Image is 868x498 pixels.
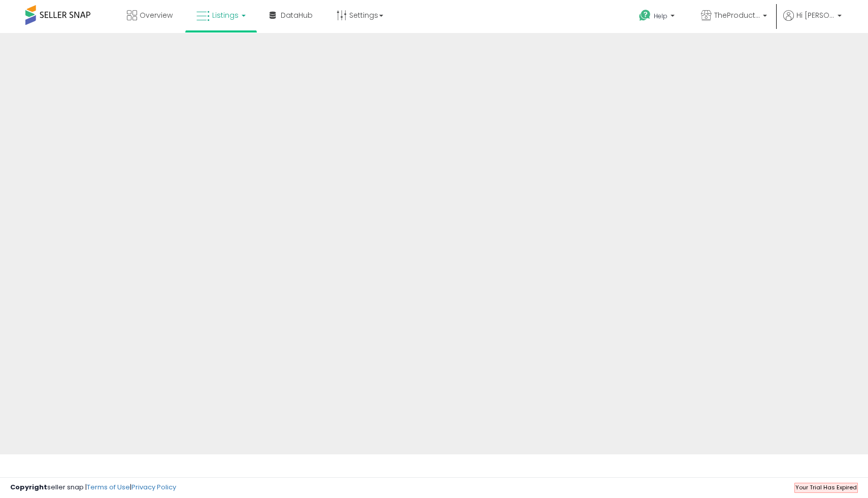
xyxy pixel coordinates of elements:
span: Hi [PERSON_NAME] [796,10,834,20]
span: Overview [140,10,173,20]
span: Help [654,12,667,20]
a: Hi [PERSON_NAME] [783,10,842,33]
i: Get Help [639,9,651,22]
span: Listings [212,10,239,20]
a: Help [631,2,685,33]
span: TheProductHaven [714,10,760,20]
span: DataHub [281,10,313,20]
